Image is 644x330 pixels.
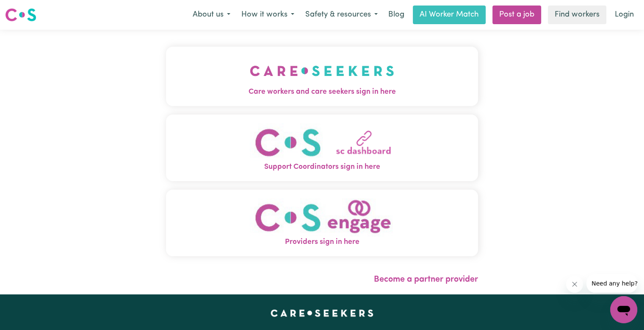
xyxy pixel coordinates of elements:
[166,87,478,98] span: Care workers and care seekers sign in here
[187,6,236,24] button: About us
[374,275,478,284] a: Become a partner provider
[166,237,478,248] span: Providers sign in here
[166,115,478,181] button: Support Coordinators sign in here
[610,296,637,323] iframe: Button to launch messaging window
[413,6,486,24] a: AI Worker Match
[5,6,51,13] span: Need any help?
[492,6,541,24] a: Post a job
[300,6,383,24] button: Safety & resources
[236,6,300,24] button: How it works
[383,6,409,24] a: Blog
[586,274,637,293] iframe: Message from company
[5,5,36,25] a: Careseekers logo
[610,6,639,24] a: Login
[271,310,373,316] a: Careseekers home page
[566,276,583,293] iframe: Close message
[166,47,478,106] button: Care workers and care seekers sign in here
[166,162,478,173] span: Support Coordinators sign in here
[166,190,478,256] button: Providers sign in here
[5,7,36,22] img: Careseekers logo
[548,6,606,24] a: Find workers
